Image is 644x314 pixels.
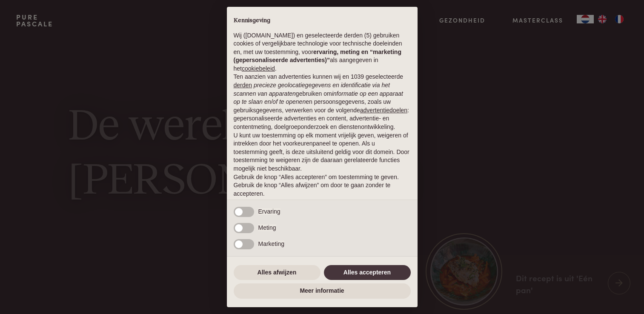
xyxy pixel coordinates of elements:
[258,208,280,215] span: Ervaring
[234,265,321,280] button: Alles afwijzen
[234,283,411,299] button: Meer informatie
[234,173,411,198] p: Gebruik de knop “Alles accepteren” om toestemming te geven. Gebruik de knop “Alles afwijzen” om d...
[234,131,411,173] p: U kunt uw toestemming op elk moment vrijelijk geven, weigeren of intrekken door het voorkeurenpan...
[234,90,404,106] em: informatie op een apparaat op te slaan en/of te openen
[258,224,276,231] span: Meting
[234,17,411,25] h2: Kennisgeving
[324,265,411,280] button: Alles accepteren
[234,73,411,131] p: Ten aanzien van advertenties kunnen wij en 1039 geselecteerde gebruiken om en persoonsgegevens, z...
[242,65,275,72] a: cookiebeleid
[234,49,401,64] strong: ervaring, meting en “marketing (gepersonaliseerde advertenties)”
[234,81,252,90] button: derden
[258,240,284,247] span: Marketing
[234,82,390,97] em: precieze geolocatiegegevens en identificatie via het scannen van apparaten
[360,106,407,115] button: advertentiedoelen
[234,31,411,73] p: Wij ([DOMAIN_NAME]) en geselecteerde derden (5) gebruiken cookies of vergelijkbare technologie vo...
